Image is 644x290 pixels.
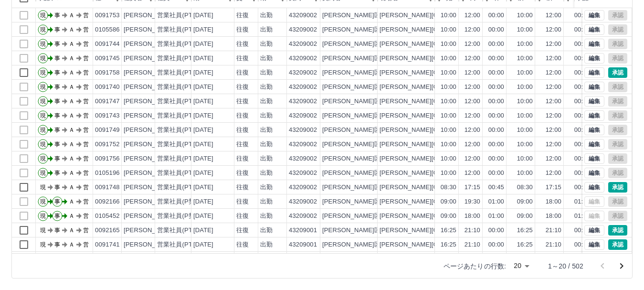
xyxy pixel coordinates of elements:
text: 現 [40,12,46,19]
div: 12:00 [465,25,480,34]
div: 12:00 [546,169,561,178]
div: 0091756 [95,154,120,163]
text: 事 [54,155,60,162]
div: 営業社員(PT契約) [157,140,207,149]
button: 承認 [608,225,627,236]
text: 現 [40,198,46,205]
div: 00:00 [488,169,504,178]
text: 営 [83,155,89,162]
div: 01:00 [488,197,504,206]
button: 承認 [608,67,627,78]
div: [DATE] [193,68,213,77]
text: Ａ [69,98,74,105]
div: 出勤 [260,68,273,77]
div: 営業社員(PT契約) [157,68,207,77]
div: 18:00 [546,197,561,206]
div: 0105586 [95,25,120,34]
button: 編集 [584,39,604,49]
text: 事 [54,141,60,148]
text: 現 [40,184,46,191]
div: 00:00 [488,54,504,63]
div: [PERSON_NAME]区 [322,40,380,49]
div: [DATE] [193,54,213,63]
div: 43209002 [289,126,317,135]
div: 12:00 [546,68,561,77]
div: [PERSON_NAME] [124,68,176,77]
div: [PERSON_NAME] [124,83,176,92]
div: 18:00 [465,212,480,221]
div: 10:00 [441,154,456,163]
div: 10:00 [517,140,533,149]
div: [PERSON_NAME][GEOGRAPHIC_DATA]会議室[PERSON_NAME][GEOGRAPHIC_DATA] [380,183,634,192]
div: 0092166 [95,197,120,206]
div: 0091753 [95,11,120,20]
div: 00:00 [574,126,590,135]
div: [PERSON_NAME] [124,154,176,163]
div: [PERSON_NAME][GEOGRAPHIC_DATA]会議室[PERSON_NAME][GEOGRAPHIC_DATA] [380,154,634,163]
div: [PERSON_NAME]区 [322,83,380,92]
div: 出勤 [260,25,273,34]
div: [PERSON_NAME] [124,197,176,206]
div: 10:00 [441,40,456,49]
div: 00:00 [488,154,504,163]
button: 編集 [584,125,604,135]
div: [PERSON_NAME] [124,140,176,149]
div: 出勤 [260,111,273,120]
div: 0091740 [95,83,120,92]
div: 10:00 [441,169,456,178]
div: 10:00 [517,111,533,120]
text: Ａ [69,12,74,19]
div: 往復 [236,197,249,206]
div: [DATE] [193,126,213,135]
div: 43209002 [289,154,317,163]
div: 12:00 [546,40,561,49]
div: 出勤 [260,97,273,106]
div: 00:00 [574,25,590,34]
div: 00:00 [574,83,590,92]
text: 事 [54,41,60,47]
text: Ａ [69,127,74,133]
div: 10:00 [441,25,456,34]
div: [PERSON_NAME] [124,212,176,221]
div: 00:00 [574,97,590,106]
div: [PERSON_NAME] [124,183,176,192]
div: [DATE] [193,111,213,120]
div: 往復 [236,126,249,135]
div: 43209002 [289,68,317,77]
text: Ａ [69,141,74,148]
div: 0091744 [95,40,120,49]
div: [DATE] [193,212,213,221]
div: 08:30 [441,183,456,192]
div: [PERSON_NAME][GEOGRAPHIC_DATA]会議室[PERSON_NAME][GEOGRAPHIC_DATA] [380,126,634,135]
div: 営業社員(PT契約) [157,126,207,135]
div: 09:00 [517,212,533,221]
div: 往復 [236,68,249,77]
div: 43209002 [289,197,317,206]
div: [DATE] [193,11,213,20]
div: 往復 [236,154,249,163]
div: [PERSON_NAME][GEOGRAPHIC_DATA]会議室[PERSON_NAME][GEOGRAPHIC_DATA] [380,83,634,92]
div: [PERSON_NAME][GEOGRAPHIC_DATA]会議室[PERSON_NAME][GEOGRAPHIC_DATA] [380,197,634,206]
text: 営 [83,170,89,176]
button: 編集 [584,139,604,150]
div: 12:00 [465,169,480,178]
div: 10:00 [441,83,456,92]
div: 12:00 [546,83,561,92]
div: 営業社員(PT契約) [157,154,207,163]
div: 43209002 [289,83,317,92]
text: 事 [54,84,60,90]
text: 営 [83,55,89,62]
div: [PERSON_NAME] [124,111,176,120]
div: [PERSON_NAME][GEOGRAPHIC_DATA]会議室[PERSON_NAME][GEOGRAPHIC_DATA] [380,111,634,120]
div: [PERSON_NAME][GEOGRAPHIC_DATA]会議室[PERSON_NAME][GEOGRAPHIC_DATA] [380,40,634,49]
div: 出勤 [260,169,273,178]
button: 編集 [584,110,604,121]
div: 営業社員(PT契約) [157,40,207,49]
div: 往復 [236,111,249,120]
text: 現 [40,69,46,76]
text: Ａ [69,41,74,47]
div: 10:00 [517,169,533,178]
div: 0091745 [95,54,120,63]
div: 12:00 [465,40,480,49]
div: 10:00 [517,54,533,63]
